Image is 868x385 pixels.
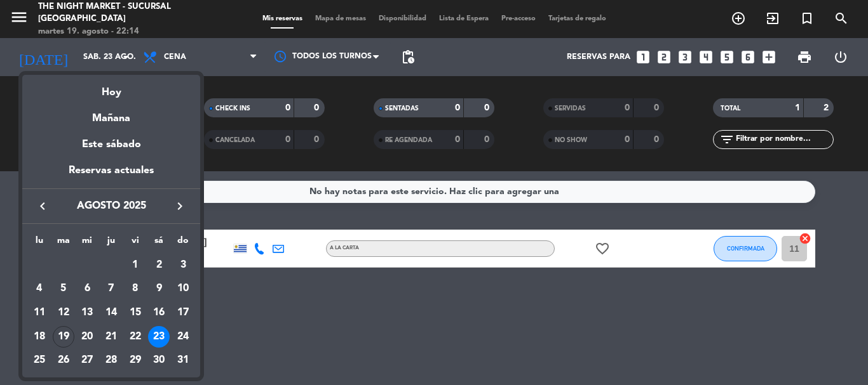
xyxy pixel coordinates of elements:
td: 8 de agosto de 2025 [123,277,147,301]
div: Mañana [22,101,200,127]
div: 30 [148,350,170,372]
span: agosto 2025 [54,198,168,214]
div: 1 [125,254,146,276]
td: 31 de agosto de 2025 [171,349,195,373]
div: 19 [53,326,74,348]
td: 23 de agosto de 2025 [147,325,172,349]
div: 18 [29,326,50,348]
div: 21 [100,326,122,348]
td: 4 de agosto de 2025 [27,277,51,301]
td: 7 de agosto de 2025 [99,277,123,301]
td: 30 de agosto de 2025 [147,349,172,373]
i: keyboard_arrow_left [35,199,50,214]
td: 5 de agosto de 2025 [51,277,76,301]
div: 24 [172,326,194,348]
th: miércoles [75,233,99,253]
div: 4 [29,278,50,299]
div: 12 [53,302,74,323]
div: 25 [29,350,50,372]
div: 16 [148,302,170,323]
div: 14 [100,302,122,323]
div: Este sábado [22,127,200,162]
td: 12 de agosto de 2025 [51,301,76,325]
div: 8 [125,278,146,299]
div: Hoy [22,75,200,101]
div: 5 [53,278,74,299]
td: 15 de agosto de 2025 [123,301,147,325]
td: AGO. [27,253,123,277]
td: 22 de agosto de 2025 [123,325,147,349]
div: 2 [148,254,170,276]
td: 19 de agosto de 2025 [51,325,76,349]
td: 6 de agosto de 2025 [75,277,99,301]
div: 27 [76,350,98,372]
td: 17 de agosto de 2025 [171,301,195,325]
div: 29 [125,350,146,372]
button: keyboard_arrow_right [168,198,191,214]
td: 18 de agosto de 2025 [27,325,51,349]
div: 17 [172,302,194,323]
div: 9 [148,278,170,299]
th: viernes [123,233,147,253]
div: 3 [172,254,194,276]
div: 11 [29,302,50,323]
th: martes [51,233,76,253]
td: 1 de agosto de 2025 [123,253,147,277]
button: keyboard_arrow_left [31,198,54,214]
td: 25 de agosto de 2025 [27,349,51,373]
th: jueves [99,233,123,253]
div: 15 [125,302,146,323]
th: sábado [147,233,172,253]
td: 16 de agosto de 2025 [147,301,172,325]
td: 9 de agosto de 2025 [147,277,172,301]
div: 26 [53,350,74,372]
td: 29 de agosto de 2025 [123,349,147,373]
div: Reservas actuales [22,162,200,188]
td: 10 de agosto de 2025 [171,277,195,301]
div: 20 [76,326,98,348]
div: 7 [100,278,122,299]
div: 22 [125,326,146,348]
td: 27 de agosto de 2025 [75,349,99,373]
div: 31 [172,350,194,372]
td: 2 de agosto de 2025 [147,253,172,277]
div: 6 [76,278,98,299]
th: lunes [27,233,51,253]
td: 3 de agosto de 2025 [171,253,195,277]
th: domingo [171,233,195,253]
td: 21 de agosto de 2025 [99,325,123,349]
div: 10 [172,278,194,299]
td: 26 de agosto de 2025 [51,349,76,373]
div: 23 [148,326,170,348]
td: 11 de agosto de 2025 [27,301,51,325]
td: 28 de agosto de 2025 [99,349,123,373]
td: 20 de agosto de 2025 [75,325,99,349]
div: 28 [100,350,122,372]
div: 13 [76,302,98,323]
td: 13 de agosto de 2025 [75,301,99,325]
td: 24 de agosto de 2025 [171,325,195,349]
i: keyboard_arrow_right [172,199,187,214]
td: 14 de agosto de 2025 [99,301,123,325]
